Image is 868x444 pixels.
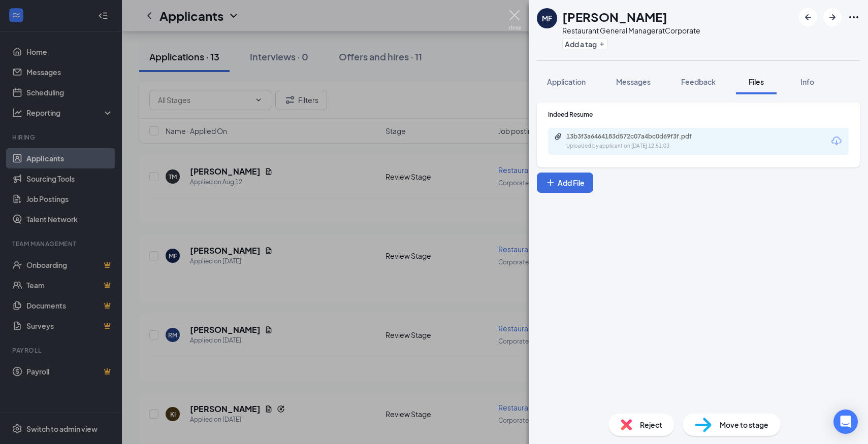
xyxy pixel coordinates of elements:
[830,135,843,147] svg: Download
[554,132,719,150] a: Paperclip13b3f3a6464183d572c07a4bc0d69f3f.pdfUploaded by applicant on [DATE] 12:51:03
[848,11,860,23] svg: Ellipses
[537,173,593,193] button: Add FilePlus
[720,419,768,430] span: Move to stage
[799,8,817,26] button: ArrowLeftNew
[640,419,662,430] span: Reject
[833,409,858,434] div: Open Intercom Messenger
[826,11,839,23] svg: ArrowRight
[562,25,700,36] div: Restaurant General Manager at Corporate
[562,39,607,49] button: PlusAdd a tag
[548,110,849,119] div: Indeed Resume
[542,13,552,23] div: MF
[545,178,556,188] svg: Plus
[681,77,716,86] span: Feedback
[566,142,719,150] div: Uploaded by applicant on [DATE] 12:51:03
[823,8,842,26] button: ArrowRight
[800,77,814,86] span: Info
[749,77,764,86] span: Files
[547,77,586,86] span: Application
[616,77,651,86] span: Messages
[554,132,562,141] svg: Paperclip
[599,41,605,47] svg: Plus
[566,132,709,141] div: 13b3f3a6464183d572c07a4bc0d69f3f.pdf
[802,11,814,23] svg: ArrowLeftNew
[562,8,667,25] h1: [PERSON_NAME]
